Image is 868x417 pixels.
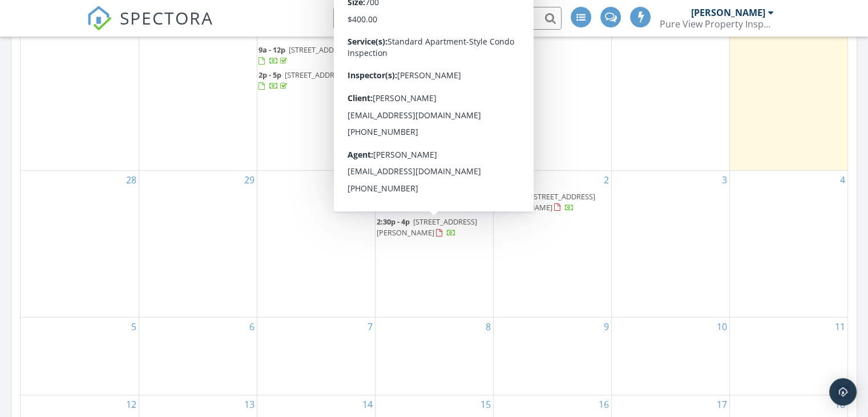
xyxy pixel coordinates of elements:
[495,191,528,202] span: 2:30p - 4p
[242,395,257,414] a: Go to October 13, 2025
[377,216,410,227] span: 2:30p - 4p
[139,170,257,317] td: Go to September 29, 2025
[377,191,403,202] span: 10a - 1p
[259,45,285,55] span: 9a - 12p
[259,45,353,66] a: 9a - 12p [STREET_ADDRESS]
[660,18,774,30] div: Pure View Property Inspections LLC
[483,318,493,336] a: Go to October 8, 2025
[129,318,139,336] a: Go to October 5, 2025
[120,6,213,30] span: SPECTORA
[729,170,847,317] td: Go to October 4, 2025
[242,171,257,189] a: Go to September 29, 2025
[377,70,399,80] span: 2p - 5p
[289,45,353,55] span: [STREET_ADDRESS]
[495,191,595,212] span: [STREET_ADDRESS][PERSON_NAME]
[259,43,374,68] a: 9a - 12p [STREET_ADDRESS]
[611,24,729,170] td: Go to September 26, 2025
[360,171,375,189] a: Go to September 30, 2025
[377,43,492,68] a: 8a - 11:30a [STREET_ADDRESS]
[365,318,375,336] a: Go to October 7, 2025
[257,317,375,395] td: Go to October 7, 2025
[495,190,610,215] a: 2:30p - 4p [STREET_ADDRESS][PERSON_NAME]
[375,170,493,317] td: Go to October 1, 2025
[377,45,414,55] span: 8a - 11:30a
[377,70,467,91] a: 2p - 5p [STREET_ADDRESS]
[377,69,492,93] a: 2p - 5p [STREET_ADDRESS]
[21,24,139,170] td: Go to September 21, 2025
[417,45,481,55] span: [STREET_ADDRESS]
[139,317,257,395] td: Go to October 6, 2025
[403,70,467,80] span: [STREET_ADDRESS]
[377,45,481,66] a: 8a - 11:30a [STREET_ADDRESS]
[377,216,477,238] span: [STREET_ADDRESS][PERSON_NAME]
[21,170,139,317] td: Go to September 28, 2025
[377,191,471,212] a: 10a - 1p [STREET_ADDRESS][PERSON_NAME]
[377,190,492,215] a: 10a - 1p [STREET_ADDRESS][PERSON_NAME]
[375,24,493,170] td: Go to September 24, 2025
[124,395,139,414] a: Go to October 12, 2025
[829,378,857,406] div: Open Intercom Messenger
[360,395,375,414] a: Go to October 14, 2025
[377,216,477,238] a: 2:30p - 4p [STREET_ADDRESS][PERSON_NAME]
[333,7,562,30] input: Search everything...
[833,318,847,336] a: Go to October 11, 2025
[601,318,611,336] a: Go to October 9, 2025
[601,171,611,189] a: Go to October 2, 2025
[87,6,112,31] img: The Best Home Inspection Software - Spectora
[21,317,139,395] td: Go to October 5, 2025
[729,317,847,395] td: Go to October 11, 2025
[257,24,375,170] td: Go to September 23, 2025
[596,395,611,414] a: Go to October 16, 2025
[691,7,765,18] div: [PERSON_NAME]
[259,70,281,80] span: 2p - 5p
[838,171,847,189] a: Go to October 4, 2025
[377,191,471,212] span: [STREET_ADDRESS][PERSON_NAME]
[124,171,139,189] a: Go to September 28, 2025
[493,170,611,317] td: Go to October 2, 2025
[259,70,349,91] a: 2p - 5p [STREET_ADDRESS]
[247,318,257,336] a: Go to October 6, 2025
[714,395,729,414] a: Go to October 17, 2025
[377,215,492,240] a: 2:30p - 4p [STREET_ADDRESS][PERSON_NAME]
[714,318,729,336] a: Go to October 10, 2025
[285,70,349,80] span: [STREET_ADDRESS]
[87,15,213,39] a: SPECTORA
[478,395,493,414] a: Go to October 15, 2025
[493,317,611,395] td: Go to October 9, 2025
[720,171,729,189] a: Go to October 3, 2025
[611,170,729,317] td: Go to October 3, 2025
[259,69,374,93] a: 2p - 5p [STREET_ADDRESS]
[495,191,595,212] a: 2:30p - 4p [STREET_ADDRESS][PERSON_NAME]
[257,170,375,317] td: Go to September 30, 2025
[729,24,847,170] td: Go to September 27, 2025
[139,24,257,170] td: Go to September 22, 2025
[375,317,493,395] td: Go to October 8, 2025
[493,24,611,170] td: Go to September 25, 2025
[483,171,493,189] a: Go to October 1, 2025
[611,317,729,395] td: Go to October 10, 2025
